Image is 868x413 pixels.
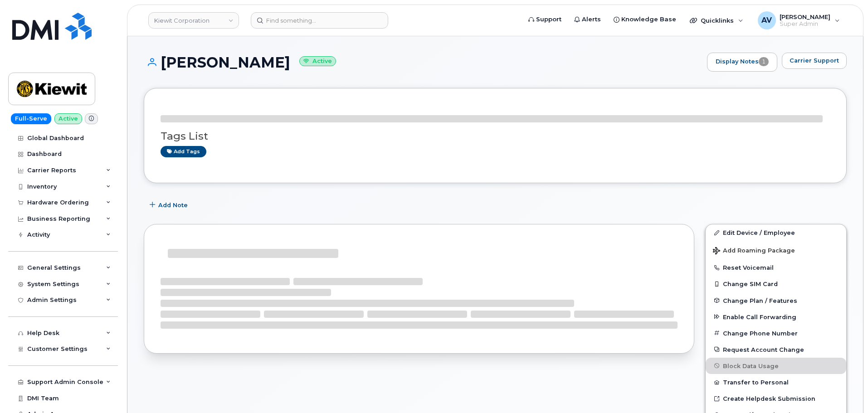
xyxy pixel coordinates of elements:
[706,358,846,374] button: Block Data Usage
[706,390,846,407] a: Create Helpdesk Submission
[706,374,846,390] button: Transfer to Personal
[713,247,795,256] span: Add Roaming Package
[706,309,846,325] button: Enable Call Forwarding
[706,224,846,241] a: Edit Device / Employee
[723,313,796,320] span: Enable Call Forwarding
[706,276,846,292] button: Change SIM Card
[706,325,846,341] button: Change Phone Number
[723,297,797,304] span: Change Plan / Features
[790,56,839,65] span: Carrier Support
[759,57,769,66] span: 1
[706,241,846,259] button: Add Roaming Package
[782,53,847,69] button: Carrier Support
[299,56,336,67] small: Active
[161,146,206,157] a: Add tags
[706,259,846,276] button: Reset Voicemail
[158,201,188,209] span: Add Note
[144,197,195,213] button: Add Note
[706,341,846,358] button: Request Account Change
[706,292,846,309] button: Change Plan / Features
[707,53,777,72] a: Display Notes1
[144,54,702,70] h1: [PERSON_NAME]
[161,131,830,142] h3: Tags List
